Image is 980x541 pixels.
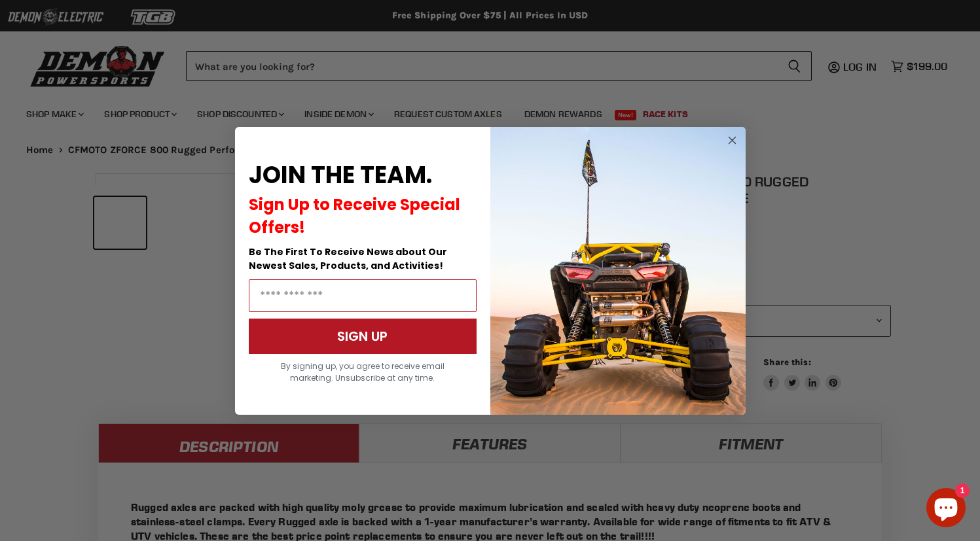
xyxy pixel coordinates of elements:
inbox-online-store-chat: Shopify online store chat [922,488,970,531]
input: Email Address [249,279,477,312]
span: JOIN THE TEAM. [249,158,432,192]
button: SIGN UP [249,319,477,354]
span: Sign Up to Receive Special Offers! [249,194,460,238]
span: Be The First To Receive News about Our Newest Sales, Products, and Activities! [249,245,447,272]
img: a9095488-b6e7-41ba-879d-588abfab540b.jpeg [490,127,746,415]
button: Close dialog [724,132,740,148]
span: By signing up, you agree to receive email marketing. Unsubscribe at any time. [281,360,445,383]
